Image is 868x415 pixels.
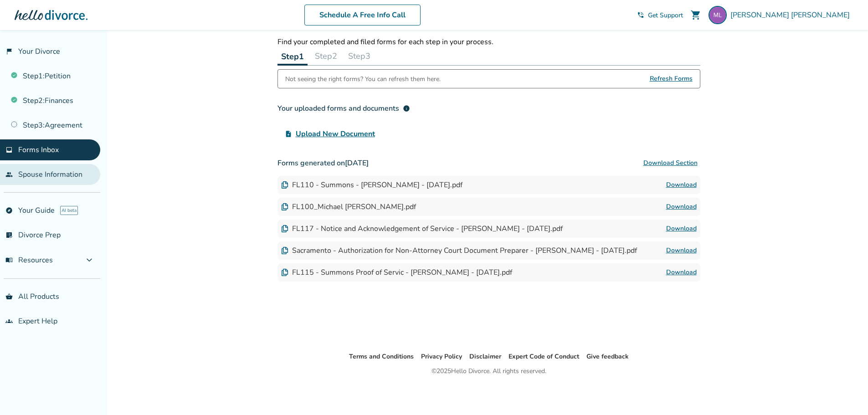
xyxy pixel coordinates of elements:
h3: Forms generated on [DATE] [277,154,700,172]
span: [PERSON_NAME] [PERSON_NAME] [730,10,853,20]
div: Not seeing the right forms? You can refresh them here. [285,70,441,88]
button: Step1 [277,47,308,66]
a: Download [666,267,697,278]
img: Document [281,225,288,232]
span: Get Support [648,11,683,20]
a: Terms and Conditions [349,352,414,361]
img: Document [281,247,288,254]
p: Find your completed and filed forms for each step in your process. [277,37,700,47]
span: people [5,171,13,178]
a: Download [666,179,697,190]
span: explore [5,207,13,214]
img: Document [281,269,288,276]
button: Step2 [311,47,341,65]
span: expand_more [84,255,95,266]
a: Schedule A Free Info Call [304,5,421,26]
a: phone_in_talkGet Support [637,11,683,20]
button: Step3 [344,47,374,65]
div: Your uploaded forms and documents [277,103,410,114]
span: info [403,105,410,112]
span: list_alt_check [5,231,13,239]
iframe: Chat Widget [822,371,868,415]
span: upload_file [285,130,292,138]
div: © 2025 Hello Divorce. All rights reserved. [431,366,546,377]
span: shopping_cart [690,10,701,20]
button: Download Section [641,154,700,172]
div: FL117 - Notice and Acknowledgement of Service - [PERSON_NAME] - [DATE].pdf [281,224,563,234]
a: Privacy Policy [421,352,462,361]
li: Disclaimer [469,351,501,362]
img: Document [281,203,288,210]
span: inbox [5,146,13,154]
span: Upload New Document [296,128,375,139]
span: Resources [5,255,53,265]
span: flag_2 [5,48,13,55]
li: Give feedback [586,351,629,362]
div: FL110 - Summons - [PERSON_NAME] - [DATE].pdf [281,180,462,190]
span: phone_in_talk [637,11,644,19]
span: shopping_basket [5,293,13,300]
span: Refresh Forms [650,70,693,88]
span: AI beta [60,206,78,215]
div: FL100_Michael [PERSON_NAME].pdf [281,202,416,212]
div: Sacramento - Authorization for Non-Attorney Court Document Preparer - [PERSON_NAME] - [DATE].pdf [281,246,637,256]
a: Expert Code of Conduct [508,352,579,361]
img: mpjlewis@gmail.com [709,6,727,24]
a: Download [666,245,697,256]
span: groups [5,318,13,325]
span: Forms Inbox [18,145,59,155]
span: menu_book [5,256,13,264]
img: Document [281,181,288,189]
a: Download [666,223,697,234]
div: FL115 - Summons Proof of Servic - [PERSON_NAME] - [DATE].pdf [281,267,512,277]
a: Download [666,201,697,212]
